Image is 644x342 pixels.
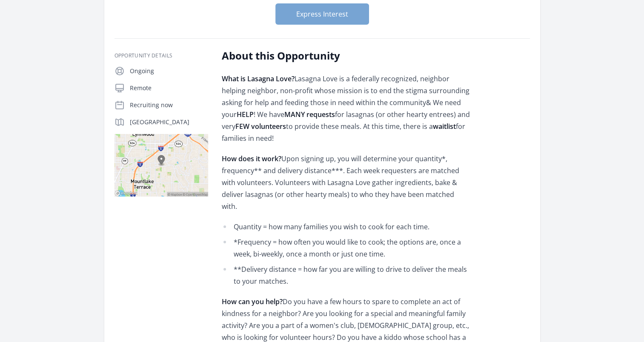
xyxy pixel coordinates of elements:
[222,73,471,144] p: Lasagna Love is a federally recognized, neighbor helping neighbor, non-profit whose mission is to...
[114,134,208,197] img: Map
[237,110,254,119] strong: HELP
[235,122,286,131] strong: FEW volunteers
[222,154,281,163] strong: How does it work?
[130,67,208,75] p: Ongoing
[222,49,471,63] h2: About this Opportunity
[284,110,335,119] strong: MANY requests
[222,236,471,260] li: *Frequency = how often you would like to cook; the options are, once a week, bi-weekly, once a mo...
[222,263,471,287] li: **Delivery distance = how far you are willing to drive to deliver the meals to your matches.
[275,3,369,25] button: Express Interest
[222,153,471,212] p: Upon signing up, you will determine your quantity*, frequency** and delivery distance***. Each we...
[222,297,283,306] strong: How can you help?
[130,118,208,126] p: [GEOGRAPHIC_DATA]
[222,221,471,233] li: Quantity = how many families you wish to cook for each time.
[433,122,456,131] strong: waitlist
[114,52,208,59] h3: Opportunity Details
[130,84,208,92] p: Remote
[130,101,208,109] p: Recruiting now
[222,74,295,83] strong: What is Lasagna Love?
